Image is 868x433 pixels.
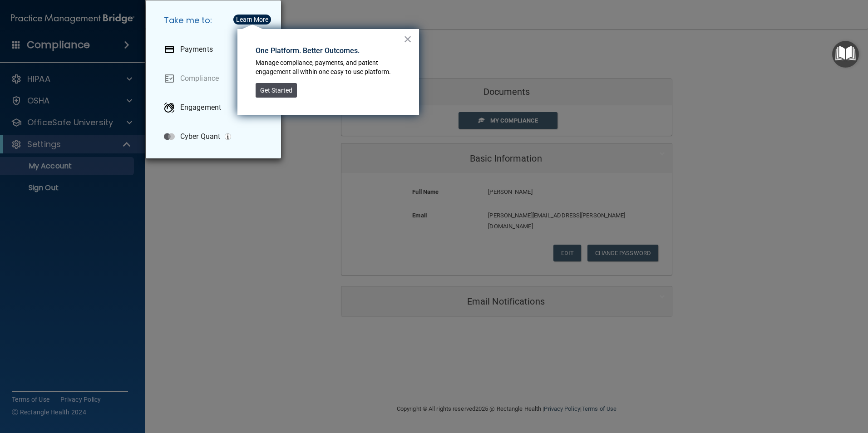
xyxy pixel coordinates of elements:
p: Payments [180,45,213,54]
p: Cyber Quant [180,132,220,141]
p: One Platform. Better Outcomes. [256,46,403,56]
button: Get Started [256,83,297,98]
div: Learn More [236,16,268,23]
h5: Take me to: [157,8,274,33]
button: Close [404,32,412,46]
p: Manage compliance, payments, and patient engagement all within one easy-to-use platform. [256,59,403,76]
p: Engagement [180,103,221,112]
button: Open Resource Center [832,41,859,68]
